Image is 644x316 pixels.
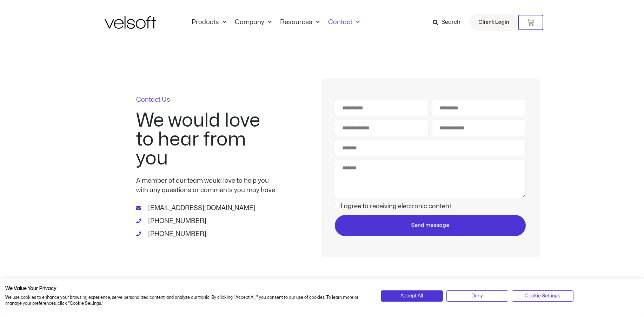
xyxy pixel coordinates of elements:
[276,19,324,26] a: ResourcesMenu Toggle
[335,215,525,236] button: Send message
[525,292,560,300] span: Cookie Settings
[433,16,465,28] a: Search
[446,290,508,302] button: Deny all cookies
[146,216,206,226] span: [PHONE_NUMBER]
[136,203,277,213] a: [EMAIL_ADDRESS][DOMAIN_NAME]
[187,19,231,26] a: ProductsMenu Toggle
[324,19,364,26] a: ContactMenu Toggle
[5,295,370,307] p: We use cookies to enhance your browsing experience, serve personalized content, and analyze our t...
[341,203,451,209] label: I agree to receiving electronic content
[381,290,443,302] button: Accept all cookies
[512,290,573,302] button: Adjust cookie preferences
[5,285,370,292] h2: We Value Your Privacy
[231,19,276,26] a: CompanyMenu Toggle
[146,229,206,239] span: [PHONE_NUMBER]
[105,16,156,29] img: Velsoft Training Materials
[187,19,364,26] nav: Menu
[478,18,509,27] span: Client Login
[411,221,449,230] span: Send message
[471,292,483,300] span: Deny
[136,97,277,103] p: Contact Us
[146,203,255,213] span: [EMAIL_ADDRESS][DOMAIN_NAME]
[136,111,277,168] h2: We would love to hear from you
[441,18,460,27] span: Search
[400,292,423,300] span: Accept All
[470,14,518,31] a: Client Login
[136,176,277,195] p: A member of our team would love to help you with any questions or comments you may have.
